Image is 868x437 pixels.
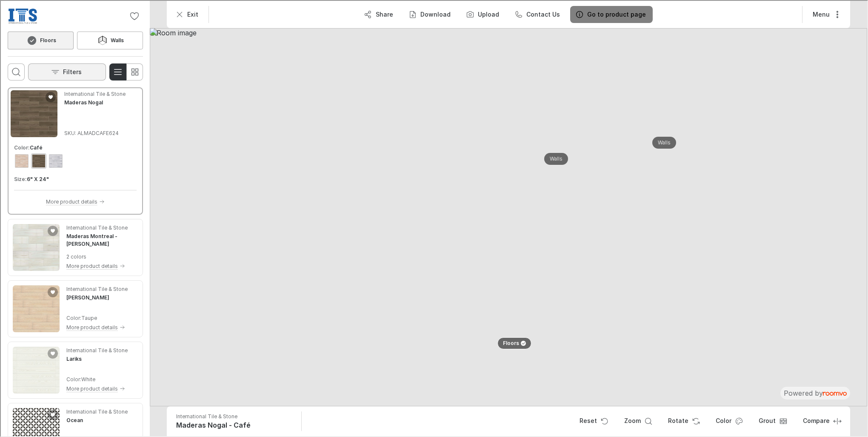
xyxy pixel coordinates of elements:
button: Walls [76,31,142,49]
img: Lariks. Link opens in a new window. [12,346,59,393]
div: The visualizer is powered by Roomvo. [783,388,846,397]
button: Add Lariks to favorites [47,348,57,358]
h4: Maderas Aspen [66,293,108,301]
p: More product details [66,262,117,269]
button: Add Ocean to favorites [47,409,57,419]
p: Download [420,9,450,18]
p: Color : [66,375,80,382]
div: See Maderas Montreal in the room [7,218,142,275]
h4: Maderas Nogal [63,98,102,106]
p: More product details [66,384,117,392]
img: Maderas Nogal. Link opens in a new window. [10,89,57,136]
button: Download [403,5,457,22]
button: Switch to detail view [108,63,126,80]
p: Powered by [783,388,846,397]
button: More actions [805,5,846,22]
p: Filters [62,67,81,75]
p: International Tile & Stone [66,346,127,354]
h4: Lariks [66,354,81,362]
p: More product details [45,197,97,205]
h6: Maderas Nogal - Café [175,420,294,429]
div: Product colors [13,143,136,168]
h6: Café [29,143,42,151]
button: View color format Gris [47,152,63,168]
h4: Ocean [66,416,82,423]
button: More product details [66,261,137,270]
label: Upload [477,9,498,18]
button: Share [358,5,399,22]
p: International Tile & Stone [66,223,127,231]
button: Show details for Maderas Nogal [173,411,297,429]
button: Open groove dropdown [751,412,792,429]
h6: Floors [39,36,55,43]
button: View color format Café [30,152,46,168]
button: View color format Beige [13,152,29,168]
div: See Maderas Aspen in the room [7,279,142,336]
p: Walls [657,138,670,146]
img: Maderas Montreal. Link opens in a new window. [12,223,59,270]
p: International Tile & Stone [175,412,237,420]
p: Exit [186,9,197,18]
button: Floors [7,31,73,49]
p: Contact Us [525,9,559,18]
a: Go to International Tile & Stone's website. [7,7,37,24]
span: SKU: ALMADCAFE624 [63,129,125,136]
h6: Walls [110,36,123,43]
button: More product details [66,322,127,331]
div: Product List Mode Selector [108,63,142,80]
button: Add Maderas Nogal to favorites [45,91,55,101]
button: Enter compare mode [795,412,846,429]
button: Floors [497,336,531,348]
img: Room image [149,27,866,405]
button: Walls [651,136,675,148]
button: No favorites [125,7,142,24]
p: International Tile & Stone [63,89,125,97]
button: Contact Us [508,5,566,22]
p: 2 colors [66,252,137,260]
button: Walls [543,152,567,164]
img: roomvo_wordmark.svg [822,391,846,395]
p: International Tile & Stone [66,407,127,415]
img: Logo representing International Tile & Stone. [7,7,37,24]
h4: Maderas Montreal - Blanco [66,232,137,247]
p: Go to product page [586,9,645,18]
button: Upload a picture of your room [460,5,505,22]
button: Add Maderas Aspen to favorites [47,286,57,296]
button: Switch to simple view [125,63,142,80]
button: Add Maderas Montreal to favorites [47,225,57,235]
div: See Lariks in the room [7,341,142,398]
button: More product details [66,383,127,393]
button: Go to product page [569,5,652,22]
p: More product details [66,323,117,331]
button: Zoom room image [617,412,657,429]
p: Taupe [80,313,96,321]
p: Share [375,9,392,18]
button: More product details [45,196,104,206]
h6: 6" X 24" [26,175,48,182]
button: Reset product [572,412,613,429]
p: White [80,375,94,382]
button: Open the filters menu [27,63,105,80]
p: Color : [66,313,80,321]
button: Open search box [7,63,24,80]
p: Floors [502,339,518,346]
button: Rotate Surface [660,412,705,429]
img: Maderas Aspen. Link opens in a new window. [12,285,59,331]
button: Open color dialog [708,412,748,429]
h6: Color : [13,143,29,151]
div: Product sizes [13,175,136,182]
p: Walls [549,155,562,162]
p: International Tile & Stone [66,285,127,292]
button: Exit [169,5,204,22]
h6: Size : [13,175,26,182]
